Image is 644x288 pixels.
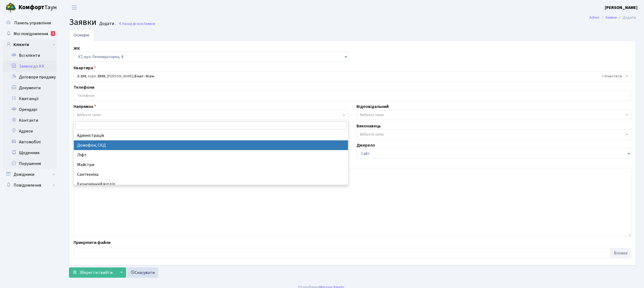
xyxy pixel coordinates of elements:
[69,29,94,41] a: Основні
[79,270,113,276] span: Зберегти і вийти
[356,103,389,110] label: Відповідальний
[3,115,57,126] a: Контакти
[74,45,80,52] label: ЖК
[77,74,86,79] b: 2-150
[18,3,44,12] b: Комфорт
[14,31,48,37] span: Мої повідомлення
[74,91,631,101] input: Телефони
[127,267,158,278] a: Скасувати
[134,74,155,79] b: Борг: 0грн.
[118,21,155,26] a: Назад до всіхЗаявки
[74,170,348,179] li: Сантехніка
[360,112,384,118] span: Вибрати запис
[68,3,81,12] button: Переключити навігацію
[605,15,617,20] a: Заявки
[3,39,57,50] a: Клієнти
[74,140,348,150] li: Домофон, СКД
[74,239,111,246] label: Прикріпити файли
[98,21,116,26] small: Додати .
[77,112,101,118] span: Вибрати запис
[602,74,622,79] span: Видалити всі елементи
[69,267,116,278] button: Зберегти і вийти
[3,126,57,137] a: Адреси
[69,16,97,28] span: Заявки
[581,12,644,23] nav: breadcrumb
[3,50,57,61] a: Всі клієнти
[3,137,57,147] a: Автомобілі
[3,180,57,191] a: Повідомлення
[3,158,57,169] a: Порушення
[356,123,381,129] label: Виконавець
[14,20,51,26] span: Панель управління
[617,15,636,21] li: Додати
[3,169,57,180] a: Довідники
[77,74,625,79] span: <b>2-150</b>, корп.: <b>0303</b>, Шаповалов Вадим Григорійович, <b>Борг: 0грн.</b>
[3,28,57,39] a: Мої повідомлення1
[51,31,55,36] div: 1
[360,132,384,137] span: Вибрати запис
[74,179,348,189] li: Економічний відділ
[98,74,105,79] b: 0303
[3,104,57,115] a: Орендарі
[74,65,96,71] label: Квартира
[3,61,57,72] a: Заявки до КК
[3,147,57,158] a: Щоденник
[74,150,348,160] li: Ліфт
[74,103,96,110] label: Напрямок
[3,18,57,28] a: Панель управління
[3,93,57,104] a: Квитанції
[74,71,631,81] span: <b>2-150</b>, корп.: <b>0303</b>, Шаповалов Вадим Григорійович, <b>Борг: 0грн.</b>
[18,3,57,12] span: Таун
[143,21,155,26] span: Заявки
[5,2,16,13] img: logo.png
[74,160,348,170] li: Майстри
[605,4,638,11] a: [PERSON_NAME]
[74,84,94,91] label: Телефони
[3,82,57,93] a: Документи
[589,15,599,20] a: Admin
[3,72,57,82] a: Договори продажу
[74,131,348,140] li: Адміністрація
[356,142,375,148] label: Джерело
